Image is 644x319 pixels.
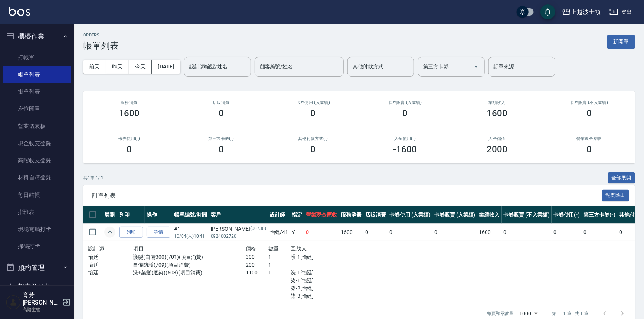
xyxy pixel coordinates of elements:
[388,224,433,241] td: 0
[211,225,266,233] div: [PERSON_NAME]
[3,238,71,255] a: 掃碼打卡
[209,206,268,224] th: 客戶
[23,292,61,306] h5: 育芳[PERSON_NAME]
[368,136,442,141] h2: 入金使用(-)
[145,206,172,224] th: 操作
[92,100,166,105] h3: 服務消費
[582,206,618,224] th: 第三方卡券(-)
[339,224,363,241] td: 1600
[477,206,502,224] th: 業績收入
[219,144,224,154] h3: 0
[460,136,534,141] h2: 入金儲值
[552,310,588,317] p: 第 1–1 筆 共 1 筆
[582,224,618,241] td: 0
[219,108,224,118] h3: 0
[268,269,291,277] p: 1
[9,7,30,16] img: Logo
[133,245,144,251] span: 項目
[290,224,304,241] td: Y
[83,60,106,74] button: 前天
[304,206,339,224] th: 營業現金應收
[552,100,626,105] h2: 卡券販賣 (不入業績)
[470,61,482,72] button: Open
[3,169,71,186] a: 材料自購登錄
[460,100,534,105] h2: 業績收入
[290,206,304,224] th: 指定
[3,152,71,169] a: 高階收支登錄
[92,136,166,141] h2: 卡券使用(-)
[602,192,630,199] a: 報表匯出
[268,224,290,241] td: 怡廷 /41
[607,5,635,19] button: 登出
[129,60,152,74] button: 今天
[23,306,61,313] p: 高階主管
[3,118,71,135] a: 營業儀表板
[246,245,256,251] span: 價格
[291,253,359,261] p: 護-1[怡廷]
[211,233,266,240] p: 0924002720
[432,206,477,224] th: 卡券販賣 (入業績)
[607,38,635,45] a: 新開單
[393,144,417,154] h3: -1600
[602,190,630,201] button: 報表匯出
[268,206,290,224] th: 設計師
[3,277,71,296] button: 報表及分析
[3,66,71,83] a: 帳單列表
[3,204,71,221] a: 排班表
[88,253,133,261] p: 怡廷
[3,49,71,66] a: 打帳單
[402,108,408,118] h3: 0
[291,277,359,284] p: 染-1[怡廷]
[311,144,316,154] h3: 0
[172,224,209,241] td: #1
[88,245,104,251] span: 設計師
[502,224,552,241] td: 0
[388,206,433,224] th: 卡券使用 (入業績)
[3,27,71,46] button: 櫃檯作業
[3,186,71,204] a: 每日結帳
[540,4,555,19] button: save
[276,100,350,105] h2: 卡券使用 (入業績)
[487,108,507,118] h3: 1600
[88,269,133,277] p: 怡廷
[502,206,552,224] th: 卡券販賣 (不入業績)
[133,269,246,277] p: 洗+染髮(底染)(503)(項目消費)
[3,221,71,238] a: 現場電腦打卡
[246,261,268,269] p: 200
[133,261,246,269] p: 自備防護(709)(項目消費)
[268,253,291,261] p: 1
[432,224,477,241] td: 0
[276,136,350,141] h2: 其他付款方式(-)
[291,245,307,251] span: 互助人
[559,4,604,20] button: 上越波士頓
[552,206,582,224] th: 卡券使用(-)
[83,175,104,181] p: 共 1 筆, 1 / 1
[250,225,266,233] p: (00730)
[363,224,388,241] td: 0
[174,233,207,240] p: 10/04 (六) 10:41
[608,172,635,184] button: 全部展開
[3,83,71,100] a: 掛單列表
[586,144,592,154] h3: 0
[487,310,514,317] p: 每頁顯示數量
[339,206,363,224] th: 服務消費
[571,7,601,17] div: 上越波士頓
[172,206,209,224] th: 帳單編號/時間
[291,269,359,277] p: 洗-1[怡廷]
[268,261,291,269] p: 1
[552,136,626,141] h2: 營業現金應收
[291,292,359,300] p: 染-3[怡廷]
[477,224,502,241] td: 1600
[102,206,117,224] th: 展開
[363,206,388,224] th: 店販消費
[268,245,279,251] span: 數量
[487,144,507,154] h3: 2000
[368,100,442,105] h2: 卡券販賣 (入業績)
[3,100,71,117] a: 座位開單
[83,33,119,38] h2: ORDERS
[119,227,143,238] button: 列印
[83,40,119,51] h3: 帳單列表
[3,135,71,152] a: 現金收支登錄
[127,144,132,154] h3: 0
[88,261,133,269] p: 怡廷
